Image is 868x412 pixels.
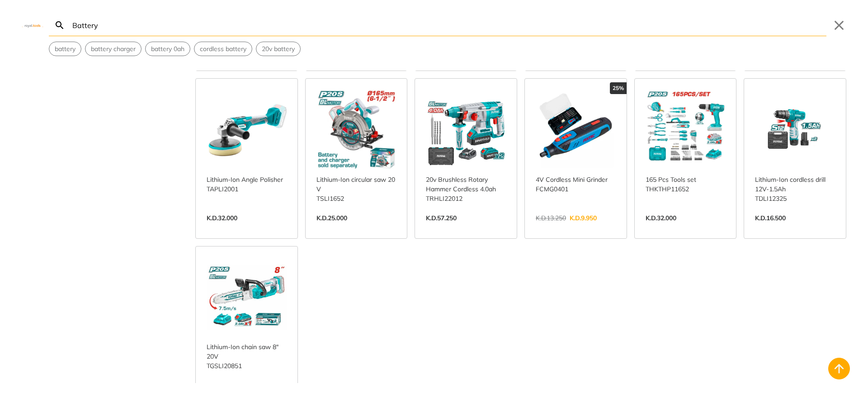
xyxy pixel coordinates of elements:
button: Select suggestion: cordless battery [194,42,252,56]
div: Suggestion: cordless battery [194,42,252,56]
button: Close [832,18,846,33]
div: 25% [610,82,627,94]
div: Suggestion: battery [49,42,81,56]
div: Suggestion: 20v battery [256,42,301,56]
svg: Back to top [832,361,846,376]
span: battery [55,44,75,54]
button: Select suggestion: 20v battery [256,42,300,56]
svg: Search [54,20,65,31]
div: Suggestion: battery charger [85,42,142,56]
span: cordless battery [200,44,246,54]
div: Suggestion: battery 0ah [145,42,190,56]
span: battery charger [91,44,136,54]
span: 20v battery [262,44,295,54]
button: Back to top [828,358,850,379]
button: Select suggestion: battery [49,42,81,56]
img: Close [22,23,43,27]
span: battery 0ah [151,44,184,54]
input: Search… [71,14,826,36]
button: Select suggestion: battery 0ah [146,42,190,56]
button: Select suggestion: battery charger [85,42,141,56]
